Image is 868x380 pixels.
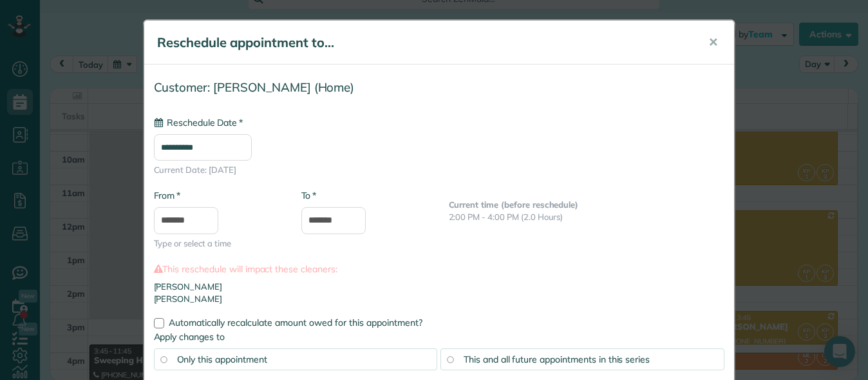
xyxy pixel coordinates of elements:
[154,263,724,275] label: This reschedule will impact these cleaners:
[449,199,579,210] b: Current time (before reschedule)
[177,354,267,365] span: Only this appointment
[154,237,282,250] span: Type or select a time
[154,293,724,305] li: [PERSON_NAME]
[169,317,422,328] span: Automatically recalculate amount owed for this appointment?
[154,281,724,293] li: [PERSON_NAME]
[708,35,718,50] span: ✕
[154,164,724,176] span: Current Date: [DATE]
[154,116,243,129] label: Reschedule Date
[464,354,650,365] span: This and all future appointments in this series
[160,356,167,363] input: Only this appointment
[447,356,453,363] input: This and all future appointments in this series
[301,189,316,202] label: To
[154,189,180,202] label: From
[157,34,690,52] h5: Reschedule appointment to...
[449,211,724,223] p: 2:00 PM - 4:00 PM (2.0 Hours)
[154,81,724,94] h4: Customer: [PERSON_NAME] (Home)
[154,330,724,343] label: Apply changes to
